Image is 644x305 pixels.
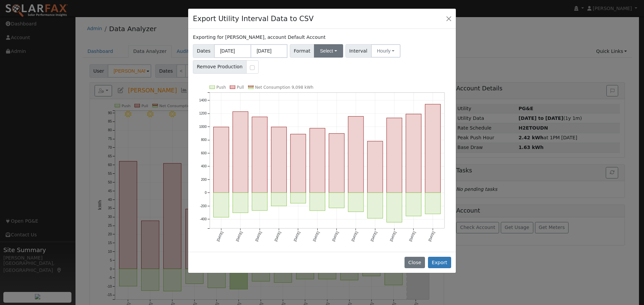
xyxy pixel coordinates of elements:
rect: onclick="" [214,127,229,193]
text: [DATE] [293,231,301,242]
rect: onclick="" [252,117,267,193]
button: Close [444,14,453,23]
text: 1200 [199,111,207,115]
rect: onclick="" [290,193,306,203]
text: 600 [201,151,207,155]
text: [DATE] [351,231,359,242]
rect: onclick="" [233,111,248,193]
span: Dates [193,44,214,58]
text: [DATE] [331,231,339,242]
button: Close [405,257,425,268]
rect: onclick="" [406,114,421,193]
span: Interval [345,44,371,58]
button: Select [314,44,343,58]
rect: onclick="" [329,133,344,193]
text: [DATE] [255,231,262,242]
button: Hourly [371,44,400,58]
rect: onclick="" [271,193,287,206]
rect: onclick="" [425,193,441,214]
span: Format [290,44,314,58]
rect: onclick="" [425,104,441,193]
label: Exporting for [PERSON_NAME], account Default Account [193,34,325,41]
rect: onclick="" [387,193,402,222]
text: [DATE] [409,231,416,242]
text: [DATE] [216,231,224,242]
rect: onclick="" [310,128,325,193]
rect: onclick="" [387,118,402,193]
rect: onclick="" [271,127,287,193]
text: 800 [201,138,207,142]
rect: onclick="" [367,141,383,193]
rect: onclick="" [348,116,364,193]
button: Export [428,257,451,268]
rect: onclick="" [310,193,325,211]
text: Net Consumption 9,098 kWh [255,85,313,90]
text: 1000 [199,125,207,129]
text: -200 [200,204,207,208]
rect: onclick="" [233,193,248,213]
text: [DATE] [312,231,320,242]
text: [DATE] [235,231,243,242]
rect: onclick="" [214,193,229,217]
rect: onclick="" [406,193,421,216]
rect: onclick="" [290,134,306,193]
text: [DATE] [428,231,435,242]
text: Push [216,85,226,90]
text: 200 [201,177,207,181]
rect: onclick="" [348,193,364,212]
text: -400 [200,217,207,221]
text: 1400 [199,98,207,102]
span: Remove Production [193,60,247,74]
text: [DATE] [274,231,281,242]
h4: Export Utility Interval Data to CSV [193,13,314,24]
text: [DATE] [389,231,397,242]
text: [DATE] [370,231,378,242]
text: 0 [205,191,207,195]
rect: onclick="" [329,193,344,208]
rect: onclick="" [367,193,383,218]
text: Pull [237,85,244,90]
rect: onclick="" [252,193,267,210]
text: 400 [201,164,207,168]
